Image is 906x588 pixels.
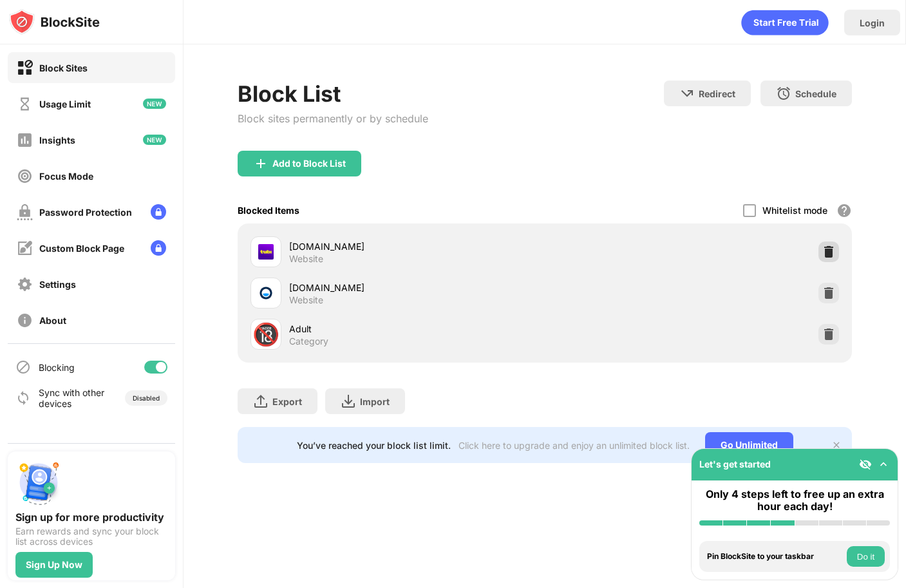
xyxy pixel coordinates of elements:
div: Usage Limit [39,99,91,109]
div: Settings [39,279,76,290]
div: Insights [39,135,75,146]
div: Export [272,396,302,407]
img: lock-menu.svg [151,240,166,256]
div: Earn rewards and sync your block list across devices [15,526,167,547]
div: Adult [289,322,545,336]
button: Do it [847,546,885,567]
img: focus-off.svg [17,168,33,184]
img: sync-icon.svg [15,390,31,406]
div: 🔞 [252,321,279,348]
div: You’ve reached your block list limit. [297,440,451,451]
img: push-signup.svg [15,459,62,506]
div: animation [741,10,829,35]
img: favicons [258,285,274,301]
div: Website [289,253,323,265]
img: new-icon.svg [143,99,166,109]
img: favicons [258,244,274,260]
img: password-protection-off.svg [17,204,33,220]
div: Block List [238,81,428,107]
div: Sign Up Now [26,560,82,570]
img: eye-not-visible.svg [859,458,872,471]
div: About [39,315,66,326]
div: Blocked Items [238,205,299,216]
div: Pin BlockSite to your taskbar [707,552,844,561]
div: Block sites permanently or by schedule [238,112,428,125]
img: about-off.svg [17,312,33,328]
div: Sign up for more productivity [15,511,167,524]
img: time-usage-off.svg [17,96,33,112]
div: Login [860,17,885,28]
div: Password Protection [39,207,132,218]
img: lock-menu.svg [151,204,166,220]
div: Schedule [795,88,836,99]
div: Whitelist mode [762,205,827,216]
div: Only 4 steps left to free up an extra hour each day! [699,488,890,513]
div: Sync with other devices [39,387,105,409]
div: Disabled [133,394,160,402]
img: customize-block-page-off.svg [17,240,33,256]
div: Go Unlimited [705,432,793,458]
div: Block Sites [39,62,88,73]
div: Add to Block List [272,158,346,169]
div: Import [360,396,390,407]
div: Redirect [699,88,735,99]
img: block-on.svg [17,60,33,76]
div: Click here to upgrade and enjoy an unlimited block list. [458,440,690,451]
div: Website [289,294,323,306]
div: [DOMAIN_NAME] [289,240,545,253]
div: Focus Mode [39,171,93,182]
img: new-icon.svg [143,135,166,145]
img: blocking-icon.svg [15,359,31,375]
img: insights-off.svg [17,132,33,148]
div: Blocking [39,362,75,373]
div: [DOMAIN_NAME] [289,281,545,294]
img: x-button.svg [831,440,842,450]
img: logo-blocksite.svg [9,9,100,35]
div: Custom Block Page [39,243,124,254]
img: settings-off.svg [17,276,33,292]
img: omni-setup-toggle.svg [877,458,890,471]
div: Let's get started [699,459,771,469]
div: Category [289,336,328,347]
